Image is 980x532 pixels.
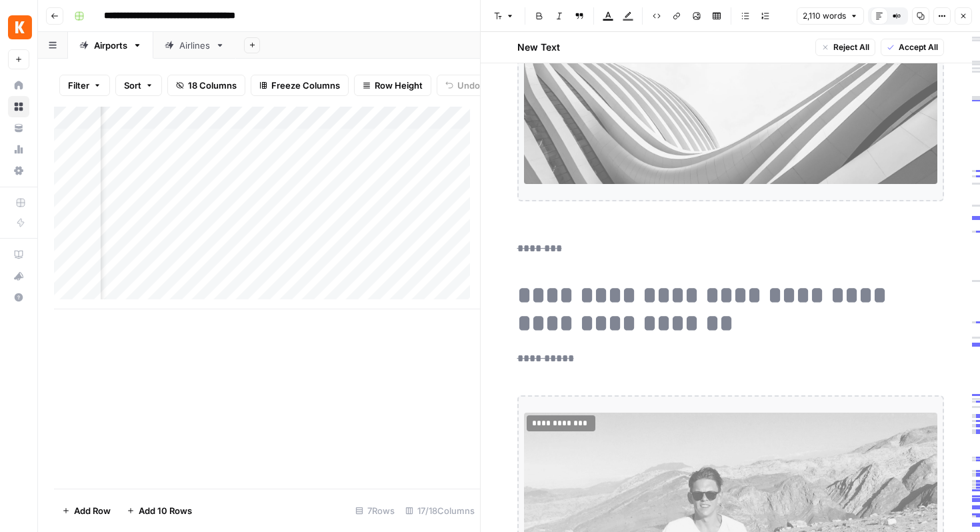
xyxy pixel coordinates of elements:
[68,32,153,59] a: Airports
[8,96,29,117] a: Browse
[899,41,938,53] span: Accept All
[8,11,29,44] button: Workspace: Kayak
[115,75,162,96] button: Sort
[9,266,29,286] div: What's new?
[94,39,127,52] div: Airports
[139,504,192,517] span: Add 10 Rows
[8,117,29,139] a: Your Data
[881,39,944,56] button: Accept All
[833,41,869,53] span: Reject All
[400,500,480,521] div: 17/18 Columns
[68,79,89,92] span: Filter
[188,79,237,92] span: 18 Columns
[517,41,560,54] h2: New Text
[8,160,29,181] a: Settings
[803,10,846,22] span: 2,110 words
[375,79,423,92] span: Row Height
[354,75,431,96] button: Row Height
[54,500,119,521] button: Add Row
[167,75,245,96] button: 18 Columns
[8,139,29,160] a: Usage
[457,79,480,92] span: Undo
[8,15,32,39] img: Kayak Logo
[119,500,200,521] button: Add 10 Rows
[350,500,400,521] div: 7 Rows
[8,265,29,287] button: What's new?
[8,287,29,308] button: Help + Support
[179,39,210,52] div: Airlines
[8,75,29,96] a: Home
[271,79,340,92] span: Freeze Columns
[8,244,29,265] a: AirOps Academy
[815,39,875,56] button: Reject All
[437,75,489,96] button: Undo
[797,7,864,25] button: 2,110 words
[251,75,349,96] button: Freeze Columns
[74,504,111,517] span: Add Row
[153,32,236,59] a: Airlines
[124,79,141,92] span: Sort
[59,75,110,96] button: Filter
